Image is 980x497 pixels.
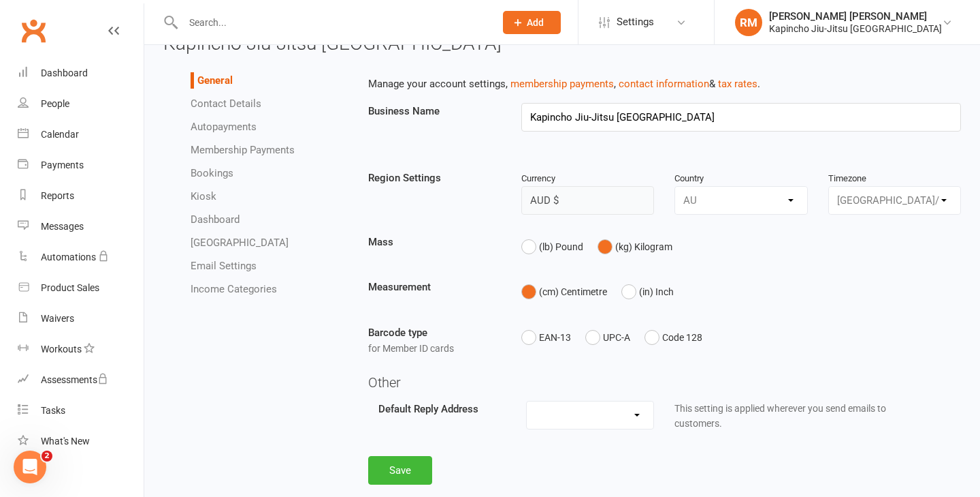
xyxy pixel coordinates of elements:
img: Profile image for Emily [39,7,61,29]
span: Add [527,17,544,28]
a: membership payments [510,78,614,90]
a: Payments [18,150,144,181]
div: Kapincho Jiu-Jitsu [GEOGRAPHIC_DATA] [769,22,942,35]
button: Add [503,11,561,34]
div: [PERSON_NAME] [PERSON_NAME] [769,10,942,22]
div: Dashboard [41,67,88,78]
div: Tasks [41,405,65,416]
textarea: Message… [12,364,261,387]
div: Waivers [41,313,74,324]
h1: [PERSON_NAME] [66,7,154,17]
button: Gif picker [43,393,54,404]
a: Dashboard [191,213,240,226]
a: [GEOGRAPHIC_DATA] [191,237,289,249]
div: This setting is applied wherever you send emails to customers. [664,401,911,432]
button: Home [213,5,239,31]
div: Payments [41,160,84,170]
div: Hi [PERSON_NAME], [22,87,212,100]
button: (kg) Kilogram [598,234,672,260]
label: Barcode type [368,325,427,341]
a: tax rates [718,78,757,90]
div: Messages [41,221,84,232]
a: People [18,89,144,119]
label: Country [674,177,704,179]
a: contact information [619,78,709,90]
a: Reports [18,181,144,211]
a: Autopayments [191,121,257,133]
div: Hi [PERSON_NAME],Thanks again for choosing Clubworx. We trust that you're enjoying your experienc... [11,78,223,329]
a: Contact Details [191,97,261,110]
label: Default Reply Address [378,401,478,417]
a: Calendar [18,119,144,150]
div: Calendar [41,129,79,140]
h4: Other [368,375,962,390]
a: Sure, I've Got A Couple Minutes Now! [22,262,200,273]
div: Close [239,5,263,30]
label: Mass [368,234,393,250]
input: Search... [179,13,485,32]
button: go back [9,5,35,31]
a: General [197,74,233,87]
div: Workouts [41,344,82,355]
label: Timezone [828,177,866,179]
label: Currency [521,172,555,186]
div: Emily says… [11,78,261,359]
div: Thanks again for choosing Clubworx. We trust that you're enjoying your experience so far. [22,107,212,147]
button: (cm) Centimetre [521,279,607,305]
p: Active over [DATE] [66,17,148,31]
button: (lb) Pound [521,234,583,260]
label: Business Name [368,103,440,119]
button: Upload attachment [65,393,76,404]
a: Automations [18,242,144,273]
a: Email Settings [191,260,257,272]
button: Code 128 [644,325,702,350]
iframe: Intercom live chat [14,451,46,483]
div: Reports [41,190,74,201]
span: 2 [42,451,52,462]
a: Income Categories [191,283,277,295]
a: Clubworx [16,14,50,48]
div: Automations [41,252,96,262]
button: Save [368,456,432,485]
div: Assessments [41,374,108,385]
label: Measurement [368,279,431,295]
div: What's New [41,436,90,447]
a: Kiosk [191,190,216,202]
a: Product Sales [18,273,144,303]
a: Tasks [18,395,144,426]
div: [PERSON_NAME] • 12m ago [22,332,137,340]
button: Emoji picker [21,393,32,404]
a: Membership Payments [191,144,295,156]
button: UPC-A [585,325,630,350]
button: Send a message… [233,387,255,409]
div: RM [735,9,762,36]
a: Dashboard [18,58,144,89]
div: If you have a few moments spare [DATE], we'd really appreciate it if you could provide a review! [22,153,212,194]
label: Region Settings [368,170,441,186]
div: Thanks again, [PERSON_NAME]. [22,281,212,321]
a: Waivers [18,303,144,334]
a: Assessments [18,365,144,395]
div: Product Sales [41,282,99,293]
div: for Member ID cards [368,341,501,356]
a: What's New [18,426,144,457]
span: Settings [617,7,654,37]
button: EAN-13 [521,325,571,350]
a: Workouts [18,334,144,365]
a: Messages [18,211,144,242]
div: If you follow the link below you'll find a super easy, short form you can complete to provide fee... [22,200,212,254]
a: Bookings [191,167,233,179]
button: (in) Inch [621,279,674,305]
p: Manage your account settings, , & . [368,76,962,92]
div: People [41,98,69,109]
